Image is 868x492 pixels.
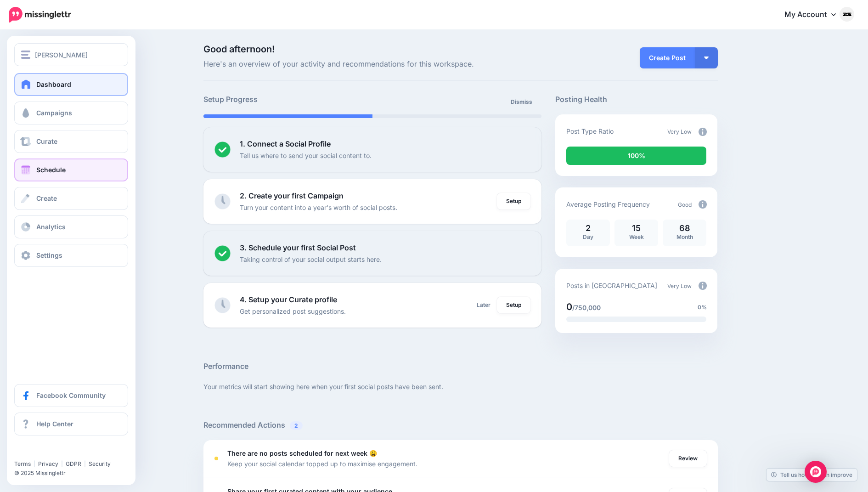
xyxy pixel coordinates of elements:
[35,50,88,60] span: [PERSON_NAME]
[14,215,128,238] a: Analytics
[240,254,382,265] p: Taking control of your social output starts here.
[34,460,35,467] span: |
[240,139,331,148] b: 1. Connect a Social Profile
[14,158,128,181] a: Schedule
[640,47,695,68] a: Create Post
[14,102,128,124] a: Campaigns
[203,58,542,70] span: Here's an overview of your activity and recommendations for this workspace.
[14,43,128,66] button: [PERSON_NAME]
[555,94,717,105] h5: Posting Health
[36,166,66,174] span: Schedule
[699,282,707,290] img: info-circle-grey.png
[572,304,601,311] span: /750,000
[36,251,62,259] span: Settings
[14,73,128,96] a: Dashboard
[36,420,73,428] span: Help Center
[36,137,57,145] span: Curate
[203,361,718,372] h5: Performance
[9,7,71,23] img: Missinglettr
[667,283,692,289] span: Very Low
[497,297,530,313] a: Setup
[571,224,605,232] p: 2
[14,460,31,467] a: Terms
[214,245,231,261] img: checked-circle.png
[66,460,81,467] a: GDPR
[240,202,397,213] p: Turn your content into a year's worth of social posts.
[240,243,356,252] b: 3. Schedule your first Social Post
[240,295,337,304] b: 4. Setup your Curate profile
[14,130,128,153] a: Curate
[36,80,71,88] span: Dashboard
[566,147,706,165] div: 100% of your posts in the last 30 days were manually created (i.e. were not from Drip Campaigns o...
[203,94,372,105] h5: Setup Progress
[667,224,702,232] p: 68
[505,94,538,110] a: Dismiss
[699,200,707,209] img: info-circle-grey.png
[36,223,66,231] span: Analytics
[214,141,231,158] img: checked-circle.png
[36,109,72,117] span: Campaigns
[290,421,303,430] span: 2
[676,233,693,240] span: Month
[566,126,614,136] p: Post Type Ratio
[566,280,657,291] p: Posts in [GEOGRAPHIC_DATA]
[21,51,30,59] img: menu.png
[566,199,650,209] p: Average Posting Frequency
[89,460,111,467] a: Security
[36,194,57,202] span: Create
[214,457,218,460] div: <div class='status-dot small red margin-right'></div>Error
[38,460,58,467] a: Privacy
[36,391,106,399] span: Facebook Community
[14,187,128,210] a: Create
[669,450,707,467] a: Review
[227,458,417,469] p: Keep your social calendar topped up to maximise engagement.
[203,44,275,55] span: Good afternoon!
[214,297,231,313] img: clock-grey.png
[566,301,572,312] span: 0
[497,193,530,209] a: Setup
[14,413,128,435] a: Help Center
[699,128,707,136] img: info-circle-grey.png
[240,306,346,317] p: Get personalized post suggestions.
[678,201,692,208] span: Good
[471,297,496,313] a: Later
[14,469,135,478] li: © 2025 Missinglettr
[698,303,707,312] span: 0%
[203,419,718,431] h5: Recommended Actions
[805,461,827,483] div: Open Intercom Messenger
[227,449,377,457] b: There are no posts scheduled for next week 😩
[240,150,372,161] p: Tell us where to send your social content to.
[704,57,709,59] img: arrow-down-white.png
[667,128,692,135] span: Very Low
[619,224,654,232] p: 15
[214,193,231,209] img: clock-grey.png
[203,381,718,392] p: Your metrics will start showing here when your first social posts have been sent.
[583,233,593,240] span: Day
[629,233,644,240] span: Week
[14,447,85,456] iframe: Twitter Follow Button
[14,244,128,267] a: Settings
[767,469,857,481] a: Tell us how we can improve
[84,460,86,467] span: |
[14,384,128,407] a: Facebook Community
[61,460,63,467] span: |
[240,191,344,200] b: 2. Create your first Campaign
[775,4,854,26] a: My Account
